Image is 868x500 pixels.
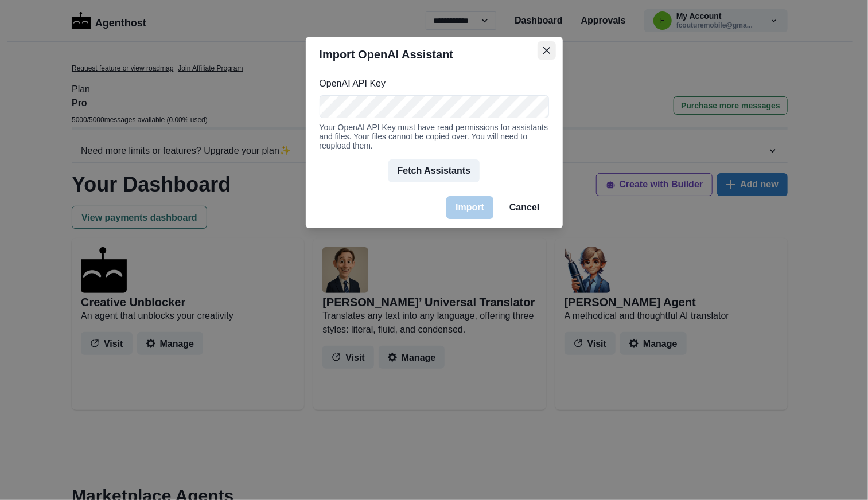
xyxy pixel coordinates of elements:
button: Fetch Assistants [388,159,480,182]
div: Your OpenAI API Key must have read permissions for assistants and files. Your files cannot be cop... [320,123,549,150]
button: Import [446,196,493,219]
button: Cancel [500,196,548,219]
header: Import OpenAI Assistant [306,37,563,72]
button: Close [538,41,556,60]
label: OpenAI API Key [320,77,542,91]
